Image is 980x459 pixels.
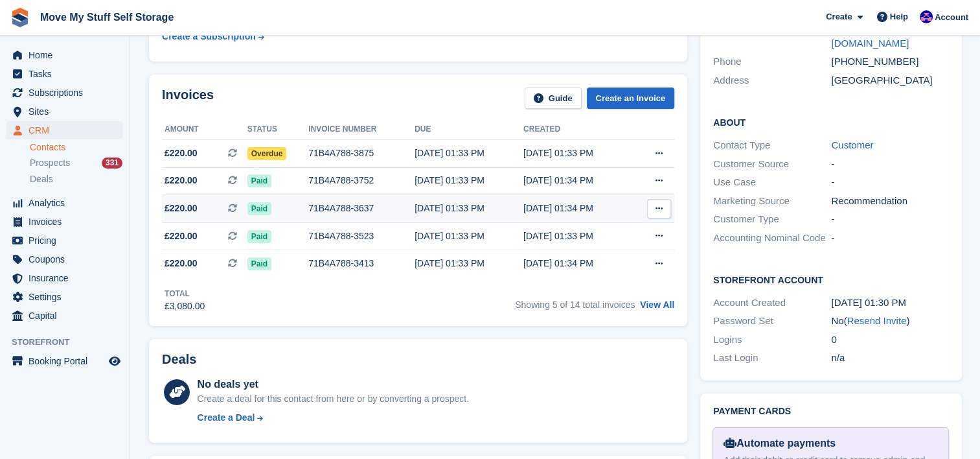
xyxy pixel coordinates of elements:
[28,307,106,325] span: Capital
[713,314,831,329] div: Password Set
[247,202,271,215] span: Paid
[415,257,523,270] div: [DATE] 01:33 PM
[831,333,949,347] div: 0
[935,11,968,24] span: Account
[6,269,122,287] a: menu
[523,230,632,243] div: [DATE] 01:33 PM
[415,119,523,140] th: Due
[162,30,256,43] div: Create a Subscription
[523,202,632,215] div: [DATE] 01:34 PM
[162,352,196,367] h2: Deals
[713,115,949,128] h2: About
[831,231,949,246] div: -
[523,257,632,270] div: [DATE] 01:34 PM
[6,84,122,102] a: menu
[28,213,106,231] span: Invoices
[30,141,122,154] a: Contacts
[198,392,469,406] div: Create a deal for this contact from here or by converting a prospect.
[587,88,675,109] a: Create an Invoice
[6,307,122,325] a: menu
[308,119,415,140] th: Invoice number
[415,230,523,243] div: [DATE] 01:33 PM
[6,194,122,212] a: menu
[28,121,106,139] span: CRM
[713,138,831,153] div: Contact Type
[831,194,949,209] div: Recommendation
[165,147,198,160] span: £220.00
[6,213,122,231] a: menu
[415,202,523,215] div: [DATE] 01:33 PM
[831,314,949,329] div: No
[713,212,831,227] div: Customer Type
[30,157,70,169] span: Prospects
[713,54,831,69] div: Phone
[6,288,122,306] a: menu
[102,158,122,169] div: 331
[30,173,53,185] span: Deals
[198,411,255,425] div: Create a Deal
[162,119,247,140] th: Amount
[847,315,907,326] a: Resend Invite
[247,174,271,187] span: Paid
[28,352,106,370] span: Booking Portal
[247,257,271,270] span: Paid
[12,336,129,349] span: Storefront
[10,8,30,27] img: stora-icon-8386f47178a22dfd0bd8f6a31ec36ba5ce8667c1dd55bd0f319d3a0aa187defe.svg
[6,250,122,268] a: menu
[28,194,106,212] span: Analytics
[35,6,179,28] a: Move My Stuff Self Storage
[831,296,949,311] div: [DATE] 01:30 PM
[165,288,205,300] div: Total
[165,257,198,270] span: £220.00
[844,315,910,326] span: ( )
[525,88,582,109] a: Guide
[308,230,415,243] div: 71B4A788-3523
[713,351,831,366] div: Last Login
[831,73,949,88] div: [GEOGRAPHIC_DATA]
[30,156,122,170] a: Prospects 331
[515,300,635,310] span: Showing 5 of 14 total invoices
[28,231,106,250] span: Pricing
[30,172,122,186] a: Deals
[831,54,949,69] div: [PHONE_NUMBER]
[162,25,264,49] a: Create a Subscription
[247,119,308,140] th: Status
[713,157,831,172] div: Customer Source
[6,65,122,83] a: menu
[713,231,831,246] div: Accounting Nominal Code
[28,65,106,83] span: Tasks
[415,147,523,160] div: [DATE] 01:33 PM
[165,202,198,215] span: £220.00
[308,174,415,187] div: 71B4A788-3752
[28,288,106,306] span: Settings
[28,269,106,287] span: Insurance
[107,353,122,369] a: Preview store
[920,10,933,23] img: Jade Whetnall
[523,119,632,140] th: Created
[523,174,632,187] div: [DATE] 01:34 PM
[6,46,122,64] a: menu
[713,406,949,417] h2: Payment cards
[162,88,214,109] h2: Invoices
[890,10,908,23] span: Help
[713,333,831,347] div: Logins
[640,300,674,310] a: View All
[831,212,949,227] div: -
[831,157,949,172] div: -
[165,174,198,187] span: £220.00
[28,250,106,268] span: Coupons
[308,257,415,270] div: 71B4A788-3413
[247,147,287,160] span: Overdue
[831,8,918,49] a: [PERSON_NAME][EMAIL_ADDRESS][DOMAIN_NAME]
[28,84,106,102] span: Subscriptions
[247,230,271,243] span: Paid
[415,174,523,187] div: [DATE] 01:33 PM
[713,194,831,209] div: Marketing Source
[523,147,632,160] div: [DATE] 01:33 PM
[198,377,469,392] div: No deals yet
[165,300,205,313] div: £3,080.00
[713,175,831,190] div: Use Case
[6,121,122,139] a: menu
[831,139,873,150] a: Customer
[831,175,949,190] div: -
